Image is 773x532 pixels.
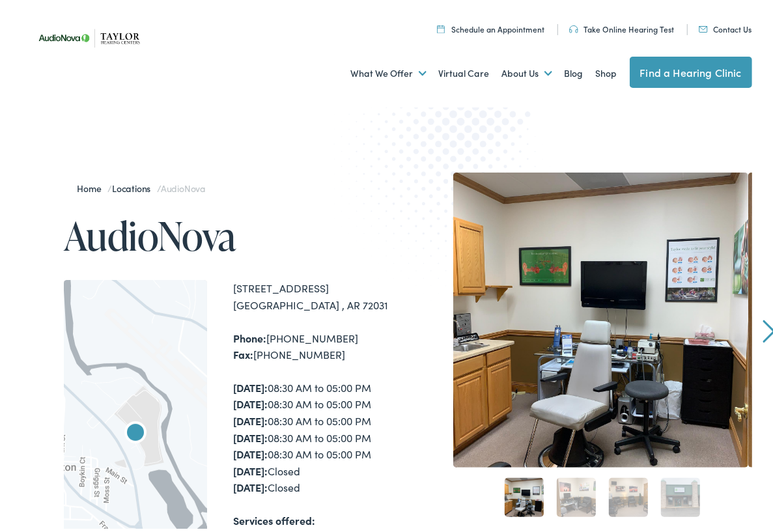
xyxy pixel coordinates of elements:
[609,475,648,514] a: 3
[112,178,157,191] a: Locations
[233,344,253,358] strong: Fax:
[505,475,544,514] a: 1
[596,46,617,94] a: Shop
[77,178,205,191] span: / /
[569,22,578,30] img: utility icon
[233,510,315,524] strong: Services offered:
[502,46,552,94] a: About Us
[161,178,205,191] span: AudioNova
[233,376,391,493] div: 08:30 AM to 05:00 PM 08:30 AM to 05:00 PM 08:30 AM to 05:00 PM 08:30 AM to 05:00 PM 08:30 AM to 0...
[120,415,151,447] div: AudioNova
[77,178,107,191] a: Home
[569,20,674,31] a: Take Online Hearing Test
[64,211,391,254] h1: AudioNova
[233,443,268,458] strong: [DATE]:
[233,377,268,391] strong: [DATE]:
[233,477,268,491] strong: [DATE]:
[557,475,596,514] a: 2
[233,427,268,441] strong: [DATE]:
[233,460,268,475] strong: [DATE]:
[233,327,391,360] div: [PHONE_NUMBER] [PHONE_NUMBER]
[630,53,752,85] a: Find a Hearing Clinic
[439,46,490,94] a: Virtual Care
[233,393,268,408] strong: [DATE]:
[437,21,445,30] img: utility icon
[661,475,700,514] a: 4
[233,328,266,342] strong: Phone:
[351,46,427,94] a: What We Offer
[699,23,708,29] img: utility icon
[233,277,391,310] div: [STREET_ADDRESS] [GEOGRAPHIC_DATA] , AR 72031
[437,20,544,31] a: Schedule an Appointment
[233,410,268,425] strong: [DATE]:
[699,20,752,31] a: Contact Us
[565,46,583,94] a: Blog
